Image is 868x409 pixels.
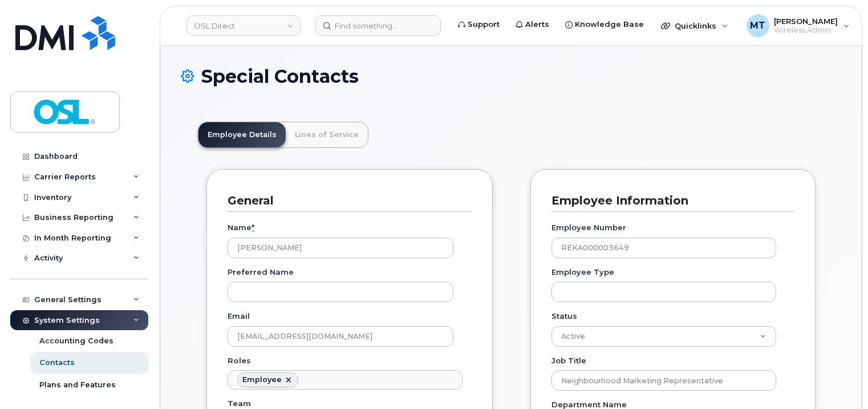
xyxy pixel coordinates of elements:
[551,222,626,233] label: Employee Number
[551,193,786,208] h3: Employee Information
[286,122,368,147] a: Lines of Service
[228,355,251,366] label: Roles
[198,122,286,147] a: Employee Details
[228,193,463,208] h3: General
[551,267,614,278] label: Employee Type
[228,222,254,233] label: Name
[242,375,282,384] div: Employee
[228,267,294,278] label: Preferred Name
[181,66,841,86] h1: Special Contacts
[252,223,254,232] abbr: required
[551,355,586,366] label: Job Title
[228,398,251,409] label: Team
[228,311,250,322] label: Email
[551,311,577,322] label: Status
